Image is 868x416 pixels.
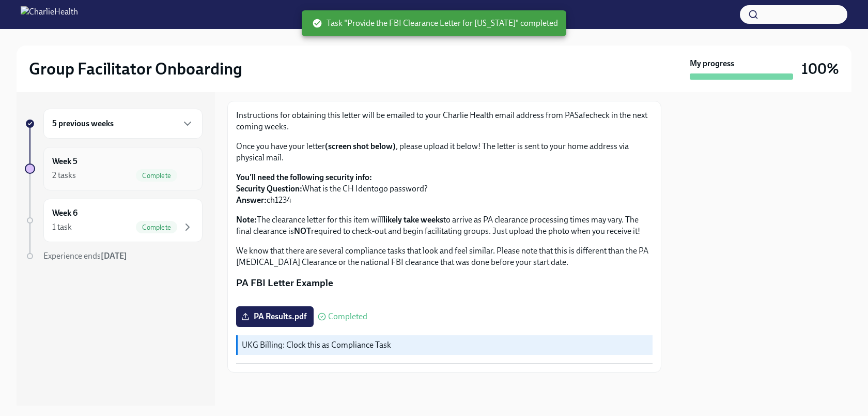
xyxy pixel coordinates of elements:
[52,156,78,167] h6: Week 5
[236,172,653,206] p: What is the CH Identogo password? ch1234
[236,306,314,327] label: PA Results.pdf
[29,58,242,79] h2: Group Facilitator Onboarding
[242,339,648,351] p: UKG Billing: Clock this as Compliance Task
[52,170,76,181] div: 2 tasks
[325,141,396,151] strong: (screen shot below)
[236,215,257,225] strong: Note:
[101,251,127,261] strong: [DATE]
[801,60,839,78] h3: 100%
[236,172,372,182] strong: You'll need the following security info:
[25,147,203,190] a: Week 52 tasksComplete
[43,251,127,261] span: Experience ends
[690,58,734,69] strong: My progress
[243,311,306,322] span: PA Results.pdf
[236,214,653,237] p: The clearance letter for this item will to arrive as PA clearance processing times may vary. The ...
[136,172,177,180] span: Complete
[236,195,267,205] strong: Answer:
[236,184,302,194] strong: Security Question:
[328,313,367,321] span: Completed
[236,276,653,290] p: PA FBI Letter Example
[43,109,203,139] div: 5 previous weeks
[236,245,653,268] p: We know that there are several compliance tasks that look and feel similar. Please note that this...
[236,141,653,164] p: Once you have your letter , please upload it below! The letter is sent to your home address via p...
[52,207,78,219] h6: Week 6
[25,199,203,242] a: Week 61 taskComplete
[236,110,653,132] p: Instructions for obtaining this letter will be emailed to your Charlie Health email address from ...
[294,226,311,236] strong: NOT
[21,6,78,23] img: CharlieHealth
[312,18,558,29] span: Task "Provide the FBI Clearance Letter for [US_STATE]" completed
[52,118,114,129] h6: 5 previous weeks
[52,221,72,233] div: 1 task
[383,215,443,225] strong: likely take weeks
[136,224,177,231] span: Complete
